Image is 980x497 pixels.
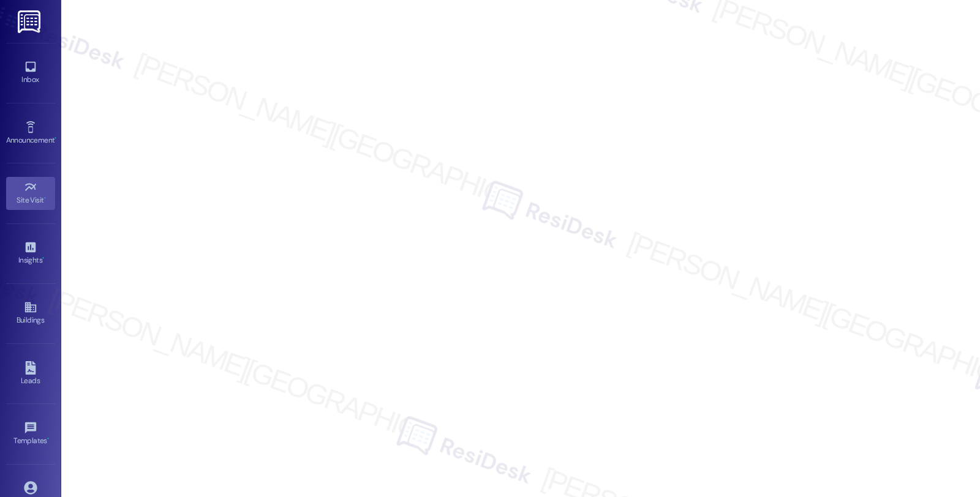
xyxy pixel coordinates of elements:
[47,435,49,443] span: •
[44,194,46,203] span: •
[6,297,55,330] a: Buildings
[55,134,56,143] span: •
[6,177,55,210] a: Site Visit •
[6,237,55,270] a: Insights •
[6,417,55,450] a: Templates •
[6,357,55,390] a: Leads
[42,254,44,263] span: •
[6,56,55,89] a: Inbox
[18,10,43,33] img: ResiDesk Logo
